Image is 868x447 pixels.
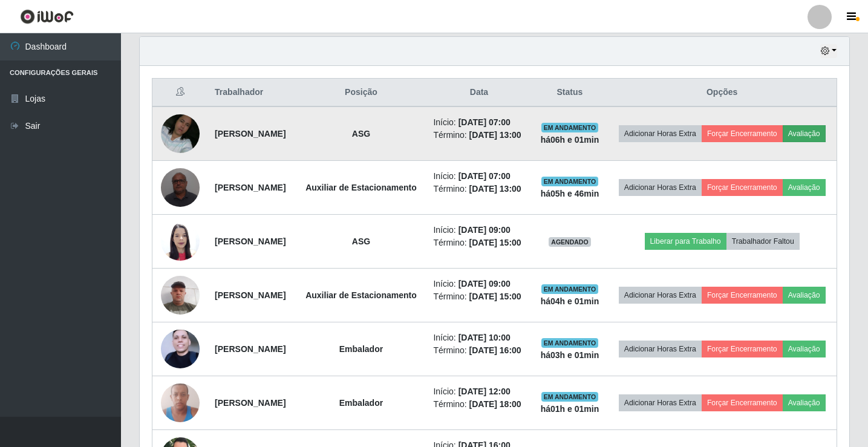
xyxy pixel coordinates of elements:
strong: Auxiliar de Estacionamento [305,183,417,192]
img: 1732967695446.jpeg [161,215,200,267]
li: Início: [433,331,524,344]
img: 1725903648541.jpeg [161,100,200,168]
li: Início: [433,170,524,183]
span: EM ANDAMENTO [541,284,599,294]
button: Forçar Encerramento [702,341,783,357]
strong: [PERSON_NAME] [215,290,286,300]
li: Início: [433,224,524,237]
strong: [PERSON_NAME] [215,237,286,246]
img: CoreUI Logo [20,9,74,24]
time: [DATE] 13:00 [469,130,521,140]
li: Término: [433,344,524,357]
button: Forçar Encerramento [702,394,783,411]
th: Trabalhador [207,79,296,107]
th: Posição [296,79,426,107]
li: Término: [433,290,524,303]
time: [DATE] 13:00 [469,184,521,194]
strong: há 05 h e 46 min [541,189,599,198]
li: Término: [433,183,524,195]
button: Adicionar Horas Extra [619,394,702,411]
span: EM ANDAMENTO [541,123,599,132]
time: [DATE] 12:00 [458,387,511,396]
time: [DATE] 16:00 [469,345,521,355]
button: Adicionar Horas Extra [619,179,702,196]
time: [DATE] 09:00 [458,279,511,289]
img: 1696633229263.jpeg [161,162,200,213]
button: Forçar Encerramento [702,287,783,304]
button: Avaliação [783,341,826,357]
button: Avaliação [783,287,826,304]
strong: há 01 h e 01 min [541,404,599,414]
strong: há 06 h e 01 min [541,135,599,145]
strong: Embalador [339,344,383,354]
time: [DATE] 18:00 [469,399,521,409]
button: Avaliação [783,394,826,411]
li: Início: [433,278,524,290]
strong: Embalador [339,398,383,408]
button: Liberar para Trabalho [645,233,726,250]
strong: [PERSON_NAME] [215,129,286,139]
strong: há 03 h e 01 min [541,350,599,360]
strong: [PERSON_NAME] [215,344,286,354]
button: Avaliação [783,125,826,142]
li: Início: [433,385,524,398]
strong: ASG [352,129,370,139]
strong: ASG [352,237,370,246]
img: 1677584199687.jpeg [161,377,200,428]
img: 1709375112510.jpeg [161,269,200,321]
button: Trabalhador Faltou [726,233,800,250]
th: Opções [607,79,837,107]
time: [DATE] 15:00 [469,292,521,301]
button: Forçar Encerramento [702,179,783,196]
time: [DATE] 07:00 [458,171,511,181]
strong: [PERSON_NAME] [215,398,286,408]
time: [DATE] 15:00 [469,238,521,247]
th: Data [426,79,532,107]
strong: Auxiliar de Estacionamento [305,290,417,300]
button: Adicionar Horas Extra [619,287,702,304]
button: Avaliação [783,179,826,196]
span: AGENDADO [549,237,591,247]
span: EM ANDAMENTO [541,177,599,186]
th: Status [532,79,608,107]
img: 1706546677123.jpeg [161,324,200,374]
li: Início: [433,116,524,129]
strong: [PERSON_NAME] [215,183,286,192]
span: EM ANDAMENTO [541,392,599,402]
time: [DATE] 07:00 [458,117,511,127]
time: [DATE] 10:00 [458,333,511,342]
time: [DATE] 09:00 [458,225,511,235]
li: Término: [433,129,524,142]
li: Término: [433,398,524,411]
span: EM ANDAMENTO [541,338,599,348]
button: Adicionar Horas Extra [619,341,702,357]
button: Forçar Encerramento [702,125,783,142]
li: Término: [433,237,524,249]
button: Adicionar Horas Extra [619,125,702,142]
strong: há 04 h e 01 min [541,296,599,306]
